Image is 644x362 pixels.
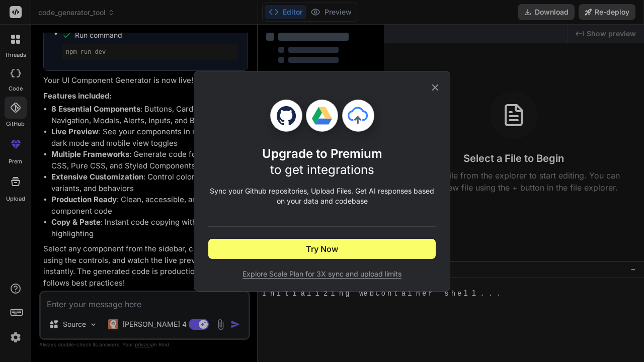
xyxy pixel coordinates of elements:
[262,146,382,178] h1: Upgrade to Premium
[208,186,436,206] p: Sync your Github repositories, Upload Files. Get AI responses based on your data and codebase
[306,243,338,255] span: Try Now
[208,239,436,259] button: Try Now
[208,269,436,279] span: Explore Scale Plan for 3X sync and upload limits
[270,162,374,177] span: to get integrations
